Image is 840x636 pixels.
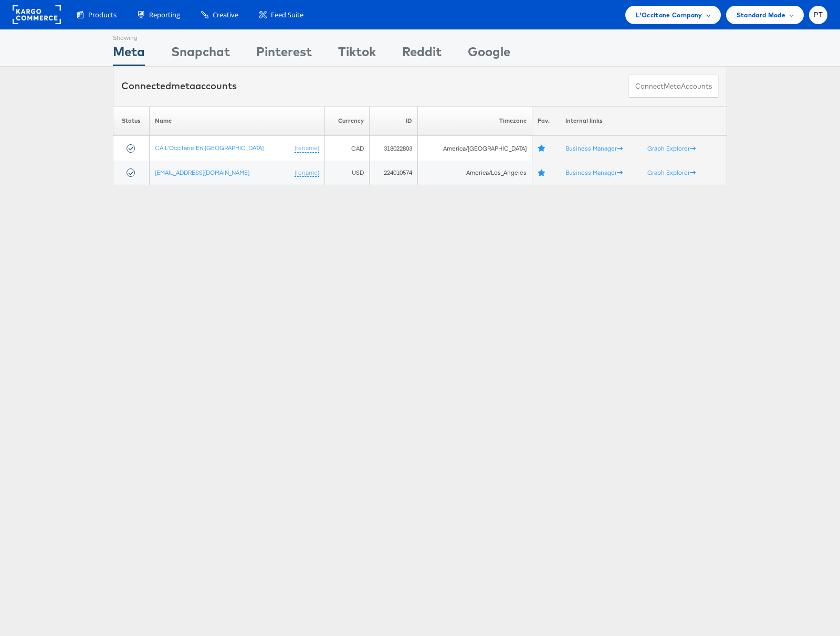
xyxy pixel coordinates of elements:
[647,144,696,152] a: Graph Explorer
[256,43,312,66] div: Pinterest
[325,136,370,161] td: CAD
[647,168,696,176] a: Graph Explorer
[636,9,702,20] span: L'Occitane Company
[664,81,681,91] span: meta
[155,168,249,176] a: [EMAIL_ADDRESS][DOMAIN_NAME]
[325,106,370,136] th: Currency
[325,161,370,185] td: USD
[150,106,325,136] th: Name
[565,168,623,176] a: Business Manager
[271,10,303,20] span: Feed Suite
[295,144,319,153] a: (rename)
[113,106,150,136] th: Status
[171,43,230,66] div: Snapchat
[113,43,145,66] div: Meta
[295,168,319,177] a: (rename)
[338,43,376,66] div: Tiktok
[565,144,623,152] a: Business Manager
[417,136,532,161] td: America/[GEOGRAPHIC_DATA]
[417,161,532,185] td: America/Los_Angeles
[402,43,442,66] div: Reddit
[121,79,237,93] div: Connected accounts
[149,10,180,20] span: Reporting
[370,106,417,136] th: ID
[213,10,238,20] span: Creative
[814,12,823,18] span: PT
[370,136,417,161] td: 318022803
[468,43,510,66] div: Google
[113,30,145,43] div: Showing
[155,144,264,152] a: CA L'Occitane En [GEOGRAPHIC_DATA]
[88,10,117,20] span: Products
[737,9,785,20] span: Standard Mode
[417,106,532,136] th: Timezone
[370,161,417,185] td: 224010574
[171,80,195,92] span: meta
[628,75,719,98] button: ConnectmetaAccounts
